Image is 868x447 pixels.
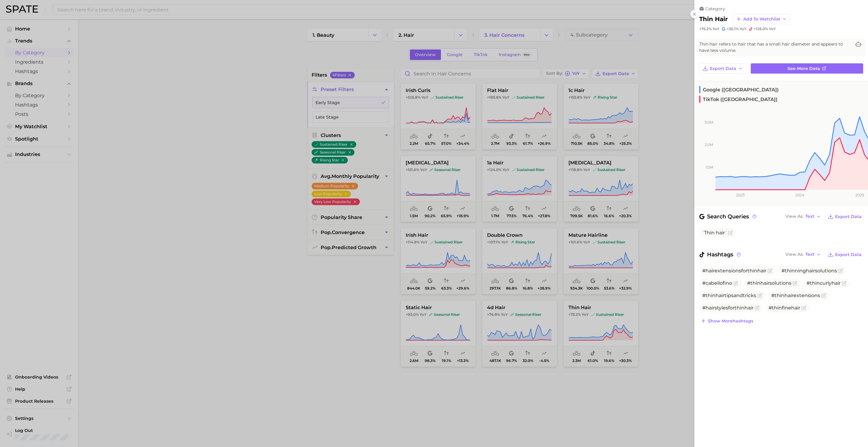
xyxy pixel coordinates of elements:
[699,41,851,54] span: Thin hair refers to hair that has a small hair diameter and appears to have less volume.
[793,281,797,286] button: Flag as miscategorized or irrelevant
[699,86,779,93] span: Google ([GEOGRAPHIC_DATA])
[784,213,822,220] button: View AsText
[699,212,757,221] span: Search Queries
[801,306,806,310] button: Flag as miscategorized or irrelevant
[842,281,847,286] button: Flag as miscategorized or irrelevant
[835,214,862,219] span: Export Data
[826,212,863,221] button: Export Data
[757,293,762,298] button: Flag as miscategorized or irrelevant
[838,268,843,273] button: Flag as miscategorized or irrelevant
[702,293,756,298] span: #thinhairtipsandtricks
[716,230,725,236] span: hair
[807,280,841,286] span: #thincurlyhair
[785,253,804,256] span: View As
[699,96,778,103] span: TikTok ([GEOGRAPHIC_DATA])
[768,268,772,273] button: Flag as miscategorized or irrelevant
[769,305,800,311] span: #thinfinehair
[699,63,746,74] button: Export Data
[712,27,719,31] span: YoY
[785,215,804,218] span: View As
[826,250,863,259] button: Export Data
[702,268,766,274] span: #hairextensionsforthinhair
[771,293,820,298] span: #thinhairextensions
[755,306,759,310] button: Flag as miscategorized or irrelevant
[708,319,753,324] span: Show more hashtags
[702,305,753,311] span: #hairstylesforthinhair
[705,6,725,11] span: category
[754,27,768,31] span: +125.0%
[855,193,864,197] tspan: 2025
[728,230,733,235] button: Flag as miscategorized or irrelevant
[835,252,862,257] span: Export Data
[784,251,822,258] button: View AsText
[699,27,712,31] span: +75.2%
[699,15,728,23] h2: thin hair
[743,17,780,22] span: Add to Watchlist
[704,230,715,236] span: Thin
[782,268,837,274] span: #thinninghairsolutions
[733,281,738,286] button: Flag as miscategorized or irrelevant
[788,66,820,71] span: See more data
[710,66,736,71] span: Export Data
[751,63,863,74] a: See more data
[821,293,826,298] button: Flag as miscategorized or irrelevant
[769,27,776,31] span: YoY
[740,27,747,31] span: YoY
[805,215,814,218] span: Text
[795,193,804,197] tspan: 2024
[699,250,742,259] span: Hashtags
[699,317,755,325] button: Show morehashtags
[733,14,790,24] button: Add to Watchlist
[805,253,814,256] span: Text
[727,27,739,31] span: +30.1%
[747,280,791,286] span: #thinhairsolutions
[702,280,732,286] span: #cabellofino
[736,193,745,197] tspan: 2023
